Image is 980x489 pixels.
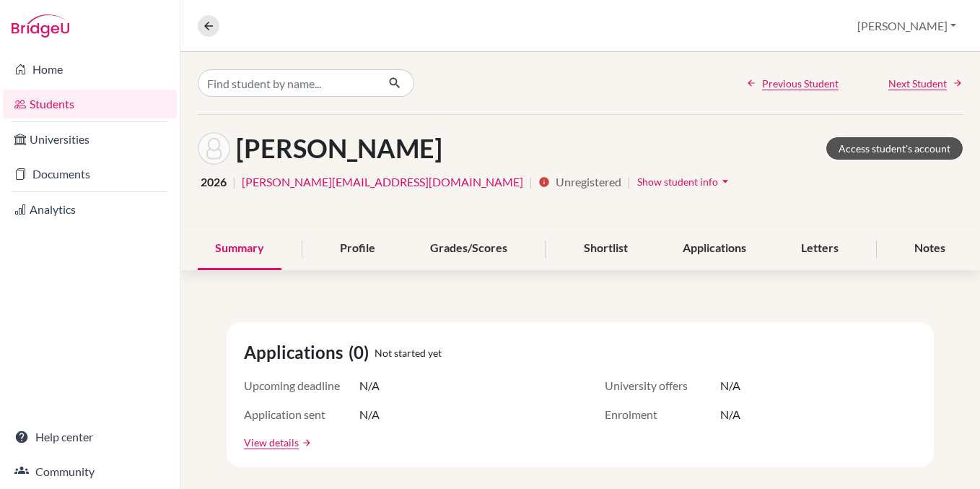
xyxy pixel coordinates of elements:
[762,76,839,91] span: Previous Student
[529,173,533,191] span: |
[718,174,732,189] i: arrow_drop_down
[637,176,718,188] span: Show student info
[244,435,299,450] a: View details
[198,132,230,165] img: Michaela Mlynarova's avatar
[3,457,177,486] a: Community
[556,173,621,191] span: Unregistered
[375,345,442,360] span: Not started yet
[299,438,312,448] a: arrow_forward
[349,339,375,365] span: (0)
[746,76,839,91] a: Previous Student
[3,423,177,451] a: Help center
[201,173,227,191] span: 2026
[359,406,380,423] span: N/A
[323,228,393,270] div: Profile
[605,377,720,394] span: University offers
[538,176,550,188] i: info
[244,339,349,365] span: Applications
[413,228,525,270] div: Grades/Scores
[566,228,645,270] div: Shortlist
[242,173,523,191] a: [PERSON_NAME][EMAIL_ADDRESS][DOMAIN_NAME]
[605,406,720,423] span: Enrolment
[359,377,380,394] span: N/A
[720,406,740,423] span: N/A
[3,195,177,224] a: Analytics
[627,173,631,191] span: |
[888,76,963,91] a: Next Student
[3,125,177,154] a: Universities
[3,160,177,189] a: Documents
[897,228,963,270] div: Notes
[244,377,359,394] span: Upcoming deadline
[3,90,177,118] a: Students
[826,137,963,160] a: Access student's account
[12,14,69,38] img: Bridge-U
[236,133,442,164] h1: [PERSON_NAME]
[665,228,764,270] div: Applications
[198,69,377,97] input: Find student by name...
[636,170,733,193] button: Show student infoarrow_drop_down
[198,228,281,270] div: Summary
[851,12,963,40] button: [PERSON_NAME]
[3,55,177,84] a: Home
[888,76,947,91] span: Next Student
[232,173,236,191] span: |
[244,406,359,423] span: Application sent
[720,377,740,394] span: N/A
[784,228,856,270] div: Letters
